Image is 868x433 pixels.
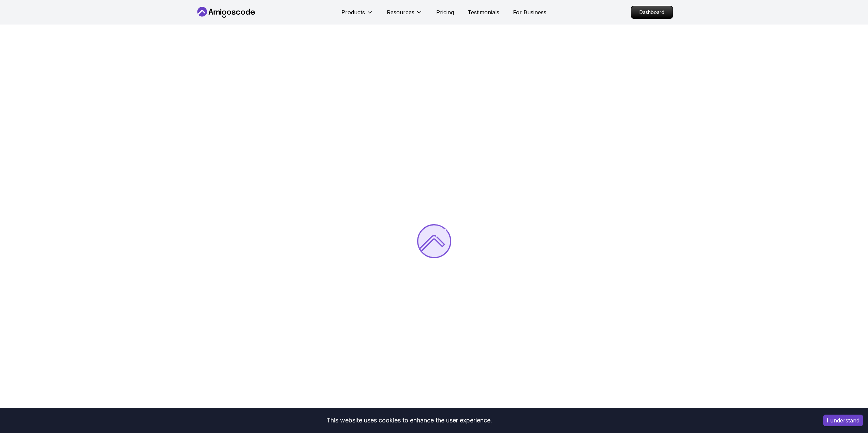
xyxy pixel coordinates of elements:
[631,6,673,18] p: Dashboard
[513,8,546,16] a: For Business
[468,8,499,16] a: Testimonials
[436,8,454,16] a: Pricing
[387,8,423,22] button: Resources
[823,415,863,426] button: Accept cookies
[341,8,365,16] p: Products
[5,413,813,428] div: This website uses cookies to enhance the user experience.
[387,8,414,16] p: Resources
[631,6,673,19] a: Dashboard
[341,8,373,22] button: Products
